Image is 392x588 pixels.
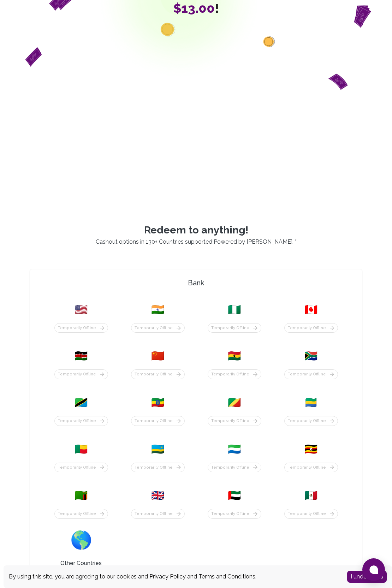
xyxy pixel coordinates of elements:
[149,573,186,580] a: Privacy Policy
[75,489,88,502] span: 🇿🇲
[151,396,164,409] span: 🇪🇹
[75,303,88,316] span: 🇺🇸
[304,443,317,456] span: 🇺🇬
[60,559,102,568] h3: Other Countries
[228,350,241,362] span: 🇬🇭
[70,536,92,553] h3: 🌎
[304,489,317,502] span: 🇲🇽
[75,396,88,409] span: 🇹🇿
[173,1,215,16] span: $13.00
[228,443,241,456] span: 🇸🇱
[75,350,88,362] span: 🇰🇪
[9,572,337,581] div: By using this site, you are agreeing to our cookies and and .
[151,350,164,362] span: 🇨🇳
[304,396,317,409] span: 🇬🇦
[21,224,371,236] p: Redeem to anything!
[33,278,359,288] h4: Bank
[151,489,164,502] span: 🇬🇧
[228,303,241,316] span: 🇳🇬
[304,350,317,362] span: 🇿🇦
[347,571,387,583] button: Accept cookies
[75,443,88,456] span: 🇧🇯
[151,443,164,456] span: 🇷🇼
[228,489,241,502] span: 🇦🇪
[362,558,385,581] button: Open chat window
[150,1,242,15] span: !
[214,238,292,245] a: Powered by [PERSON_NAME]
[198,573,255,580] a: Terms and Conditions
[228,396,241,409] span: 🇨🇬
[151,303,164,316] span: 🇮🇳
[304,303,317,316] span: 🇨🇦
[21,238,371,246] p: Cashout options in 130+ Countries supported! . *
